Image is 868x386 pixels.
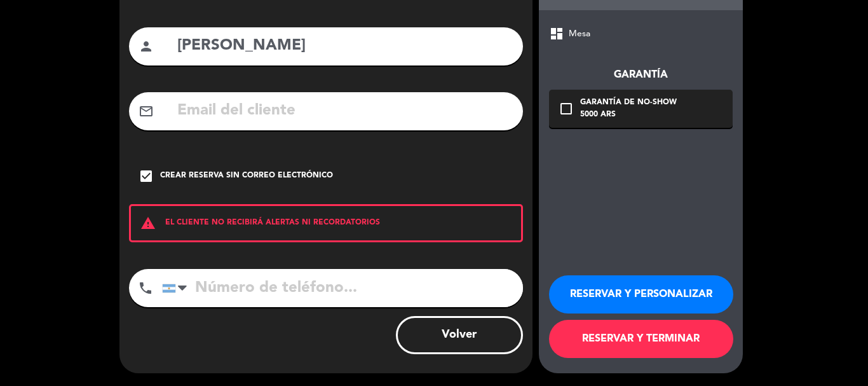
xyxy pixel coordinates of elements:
[139,39,154,54] i: person
[138,280,153,296] i: phone
[559,101,574,116] i: check_box_outline_blank
[162,269,523,307] input: Número de teléfono...
[549,275,733,314] button: RESERVAR Y PERSONALIZAR
[396,316,523,354] button: Volver
[163,270,192,307] div: Argentina: +54
[139,169,154,184] i: check_box
[549,67,733,83] div: Garantía
[580,97,677,109] div: Garantía de no-show
[176,98,513,124] input: Email del cliente
[131,216,165,231] i: warning
[549,320,733,358] button: RESERVAR Y TERMINAR
[139,104,154,119] i: mail_outline
[580,109,677,121] div: 5000 ARS
[569,27,590,41] span: Mesa
[176,33,513,59] input: Nombre del cliente
[160,170,333,183] div: Crear reserva sin correo electrónico
[549,26,564,41] span: dashboard
[129,204,523,242] div: EL CLIENTE NO RECIBIRÁ ALERTAS NI RECORDATORIOS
